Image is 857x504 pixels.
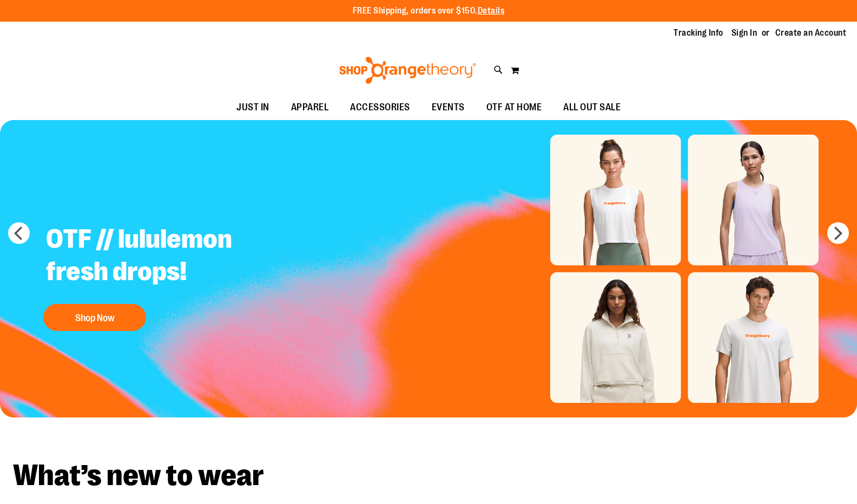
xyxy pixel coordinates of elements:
[563,95,621,120] span: ALL OUT SALE
[350,95,410,120] span: ACCESSORIES
[291,95,329,120] span: APPAREL
[674,27,723,39] a: Tracking Info
[38,215,307,299] h2: OTF // lululemon fresh drops!
[13,461,844,490] h2: What’s new to wear
[43,304,146,331] button: Shop Now
[8,222,30,244] button: prev
[38,215,307,336] a: OTF // lululemon fresh drops! Shop Now
[432,95,465,120] span: EVENTS
[731,27,757,39] a: Sign In
[236,95,269,120] span: JUST IN
[338,57,478,84] img: Shop Orangetheory
[353,5,505,17] p: FREE Shipping, orders over $150.
[775,27,847,39] a: Create an Account
[486,95,542,120] span: OTF AT HOME
[827,222,849,244] button: next
[478,6,505,16] a: Details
